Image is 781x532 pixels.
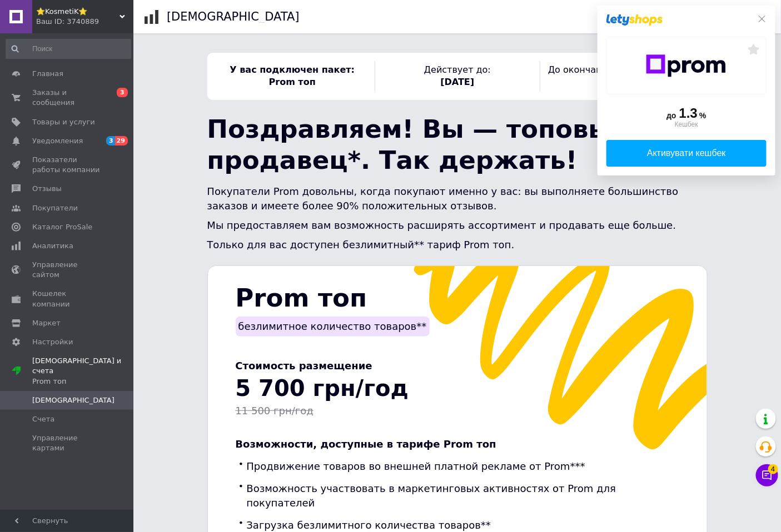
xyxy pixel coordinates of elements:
[236,438,496,450] span: Возможности, доступные в тарифе Prom топ
[36,7,120,17] span: ⭐KosmetiK⭐
[115,136,128,145] span: 29
[32,241,73,251] span: Аналитика
[236,360,372,372] span: Стоимость размещение
[32,184,62,194] span: Отзывы
[756,464,778,486] button: Чат с покупателем4
[32,414,54,424] span: Счета
[6,39,131,59] input: Поиск
[230,64,355,75] span: У вас подключен пакет:
[375,61,540,92] div: Действует до:
[32,69,63,79] span: Главная
[32,433,103,453] span: Управление картами
[238,320,427,332] span: безлимитное количество товаров**
[548,64,697,75] span: До окончания пакета осталось:
[247,483,616,508] span: Возможность участвовать в маркетинговых активностях от Prom для покупателей
[32,203,78,213] span: Покупатели
[768,464,778,474] span: 4
[32,88,103,108] span: Заказы и сообщения
[32,337,73,347] span: Настройки
[32,260,103,280] span: Управление сайтом
[32,136,83,146] span: Уведомления
[269,77,316,87] span: Prom топ
[32,356,133,387] span: [DEMOGRAPHIC_DATA] и счета
[236,375,409,401] span: 5 700 грн/год
[236,405,314,416] span: 11 500 грн/год
[247,460,585,472] span: Продвижение товаров во внешней платной рекламе от Prom***
[207,239,515,250] span: Только для вас доступен безлимитный** тариф Prom топ.
[32,318,61,328] span: Маркет
[32,117,95,127] span: Товары и услуги
[32,395,115,405] span: [DEMOGRAPHIC_DATA]
[117,88,128,97] span: 3
[32,222,92,232] span: Каталог ProSale
[207,114,629,175] span: Поздравляем! Вы — топовый продавец*. Так держать!
[207,219,676,231] span: Мы предоставляем вам возможность расширять ассортимент и продавать еще больше.
[247,519,491,531] span: Загрузка безлимитного количества товаров**
[207,185,679,211] span: Покупатели Prom довольны, когда покупают именно у вас: вы выполняете большинство заказов и имеете...
[32,377,133,387] div: Prom топ
[32,289,103,309] span: Кошелек компании
[32,155,103,175] span: Показатели работы компании
[36,17,133,27] div: Ваш ID: 3740889
[236,283,367,313] span: Prom топ
[167,10,300,23] h1: [DEMOGRAPHIC_DATA]
[441,77,475,87] span: [DATE]
[106,136,115,145] span: 3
